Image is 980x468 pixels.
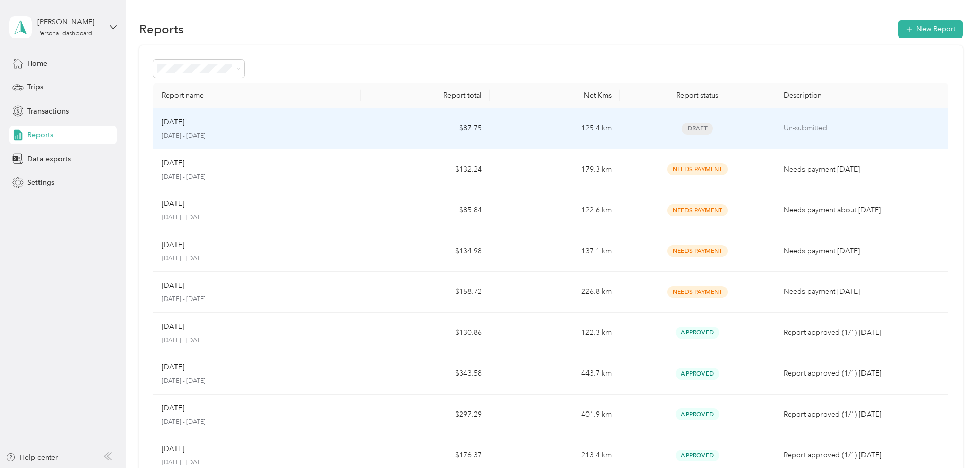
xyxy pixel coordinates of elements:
[162,403,184,414] p: [DATE]
[162,213,352,222] p: [DATE] - [DATE]
[490,353,619,395] td: 443.7 km
[27,129,53,140] span: Reports
[667,245,728,257] span: Needs Payment
[162,158,184,169] p: [DATE]
[490,272,619,313] td: 226.8 km
[162,295,352,304] p: [DATE] - [DATE]
[490,108,619,149] td: 125.4 km
[162,198,184,210] p: [DATE]
[676,408,719,420] span: Approved
[783,327,940,339] p: Report approved (1/1) [DATE]
[162,132,352,141] p: [DATE] - [DATE]
[490,313,619,354] td: 122.3 km
[27,82,43,92] span: Trips
[361,395,490,436] td: $297.29
[783,164,940,175] p: Needs payment [DATE]
[27,106,69,117] span: Transactions
[628,91,767,100] div: Report status
[162,254,352,264] p: [DATE] - [DATE]
[490,395,619,436] td: 401.9 km
[162,239,184,251] p: [DATE]
[783,204,940,216] p: Needs payment about [DATE]
[162,321,184,332] p: [DATE]
[783,286,940,297] p: Needs payment [DATE]
[361,353,490,395] td: $343.58
[27,177,54,188] span: Settings
[361,83,490,108] th: Report total
[162,458,352,467] p: [DATE] - [DATE]
[783,246,940,257] p: Needs payment [DATE]
[162,117,184,128] p: [DATE]
[667,163,728,175] span: Needs Payment
[783,123,940,134] p: Un-submitted
[775,83,948,108] th: Description
[162,377,352,386] p: [DATE] - [DATE]
[162,336,352,345] p: [DATE] - [DATE]
[490,190,619,231] td: 122.6 km
[162,173,352,182] p: [DATE] - [DATE]
[361,231,490,272] td: $134.98
[676,327,719,339] span: Approved
[490,149,619,191] td: 179.3 km
[667,286,728,298] span: Needs Payment
[667,204,728,216] span: Needs Payment
[27,58,47,69] span: Home
[923,410,980,468] iframe: Everlance-gr Chat Button Frame
[361,108,490,149] td: $87.75
[162,418,352,427] p: [DATE] - [DATE]
[162,443,184,455] p: [DATE]
[490,83,619,108] th: Net Kms
[361,149,490,191] td: $132.24
[162,362,184,373] p: [DATE]
[361,313,490,354] td: $130.86
[676,450,719,461] span: Approved
[676,368,719,380] span: Approved
[783,450,940,461] p: Report approved (1/1) [DATE]
[162,280,184,291] p: [DATE]
[27,154,71,164] span: Data exports
[153,83,361,108] th: Report name
[37,16,102,27] div: [PERSON_NAME]
[898,20,963,38] button: New Report
[682,123,713,135] span: Draft
[361,190,490,231] td: $85.84
[783,368,940,379] p: Report approved (1/1) [DATE]
[490,231,619,272] td: 137.1 km
[6,452,58,463] button: Help center
[783,409,940,420] p: Report approved (1/1) [DATE]
[139,24,184,34] h1: Reports
[37,31,92,37] div: Personal dashboard
[361,272,490,313] td: $158.72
